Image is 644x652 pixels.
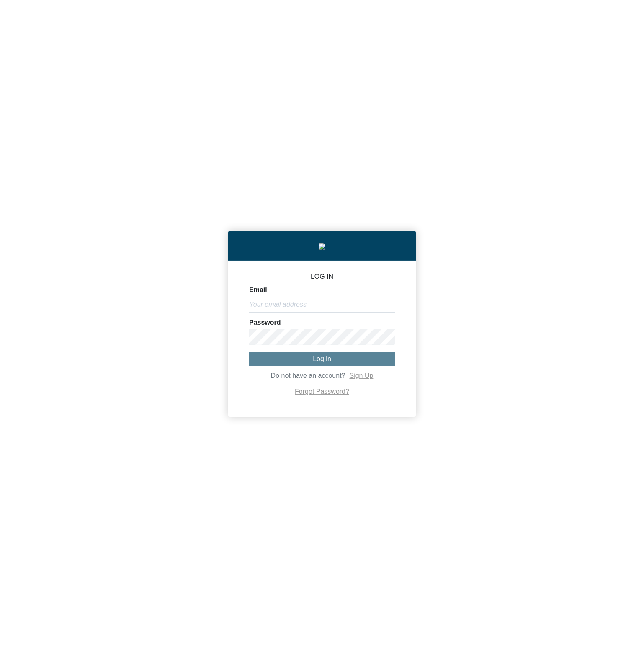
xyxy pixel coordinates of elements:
[295,388,349,395] a: Forgot Password?
[249,352,395,366] button: Log in
[349,372,373,379] a: Sign Up
[249,297,395,313] input: Your email address
[319,243,325,250] img: insight-logo-2.png
[313,355,331,362] span: Log in
[249,319,281,326] label: Password
[249,273,395,280] p: LOG IN
[249,287,267,293] label: Email
[271,372,345,379] span: Do not have an account?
